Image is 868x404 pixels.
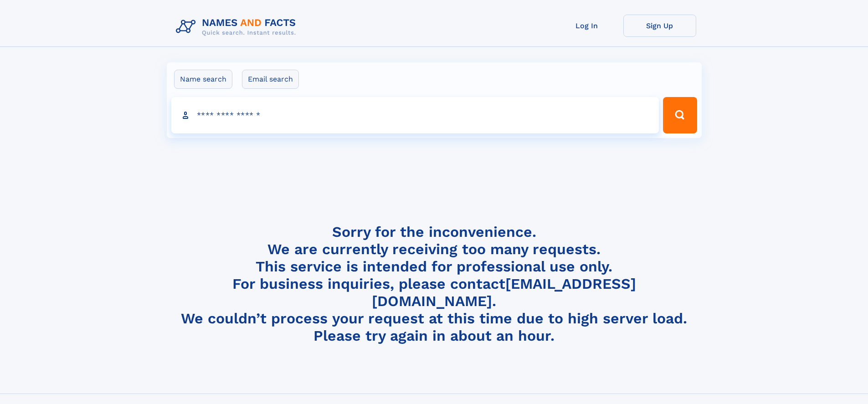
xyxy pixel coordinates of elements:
[242,70,299,89] label: Email search
[372,275,636,310] a: [EMAIL_ADDRESS][DOMAIN_NAME]
[172,15,303,39] img: Logo Names and Facts
[623,15,696,37] a: Sign Up
[172,223,696,345] h4: Sorry for the inconvenience. We are currently receiving too many requests. This service is intend...
[171,97,659,133] input: search input
[663,97,697,133] button: Search Button
[174,70,232,89] label: Name search
[550,15,623,37] a: Log In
